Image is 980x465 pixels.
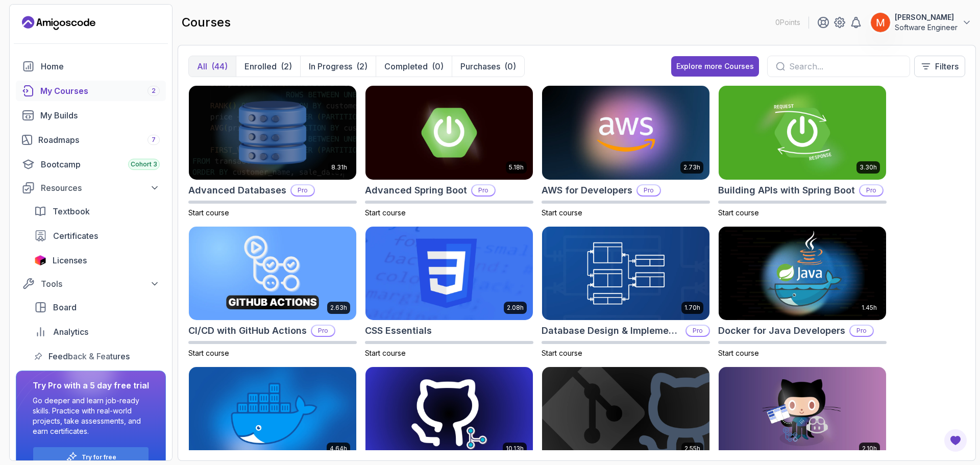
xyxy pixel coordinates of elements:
p: Try for free [82,453,116,461]
button: All(44) [189,56,236,77]
p: 1.70h [684,304,700,312]
img: CSS Essentials card [365,227,533,321]
a: roadmaps [16,130,166,150]
span: Start course [542,208,582,217]
p: 2.63h [330,304,347,312]
h2: Advanced Databases [188,183,286,198]
span: Start course [718,208,759,217]
p: Purchases [460,60,500,72]
p: 2.10h [862,445,877,453]
p: 4.64h [330,445,347,453]
button: Open Feedback Button [943,428,968,453]
span: Board [53,301,77,313]
span: Cohort 3 [131,160,157,168]
p: In Progress [309,60,352,72]
div: Home [41,60,160,72]
span: Certificates [53,230,98,242]
p: 2.08h [507,304,524,312]
a: builds [16,105,166,126]
a: bootcamp [16,154,166,175]
p: Pro [472,185,495,195]
span: Licenses [53,254,87,266]
p: 2.73h [683,163,700,172]
p: 8.31h [331,163,347,172]
p: Pro [860,185,883,195]
a: home [16,56,166,77]
h2: courses [182,14,231,31]
button: Enrolled(2) [236,56,300,77]
p: Pro [638,185,660,195]
img: Docker for Java Developers card [719,227,886,321]
div: Tools [41,278,160,290]
button: user profile image[PERSON_NAME]Software Engineer [870,12,972,33]
h2: Database Design & Implementation [542,324,681,338]
button: Explore more Courses [671,56,759,77]
h2: CI/CD with GitHub Actions [188,324,307,338]
a: feedback [28,346,166,366]
div: (2) [281,60,292,72]
div: My Builds [40,109,160,121]
div: Resources [41,182,160,194]
span: Start course [188,349,229,357]
input: Search... [789,60,901,72]
a: Landing page [22,15,95,31]
p: Pro [850,326,873,336]
button: Completed(0) [376,56,452,77]
div: (0) [432,60,444,72]
h2: AWS for Developers [542,183,632,198]
button: Tools [16,275,166,293]
a: courses [16,81,166,101]
span: Analytics [53,326,88,338]
p: 10.13h [506,445,524,453]
a: textbook [28,201,166,222]
img: Database Design & Implementation card [542,227,709,321]
p: Go deeper and learn job-ready skills. Practice with real-world projects, take assessments, and ea... [33,396,149,436]
a: analytics [28,322,166,342]
h2: CSS Essentials [365,324,432,338]
p: Pro [687,326,709,336]
div: My Courses [40,85,160,97]
span: Start course [365,349,406,357]
img: Building APIs with Spring Boot card [719,86,886,180]
img: Advanced Spring Boot card [365,86,533,180]
p: 3.30h [860,163,877,172]
span: Start course [365,208,406,217]
p: [PERSON_NAME] [895,12,958,22]
span: Start course [718,349,759,357]
span: Start course [542,349,582,357]
img: Advanced Databases card [189,86,356,180]
span: 7 [152,136,156,144]
button: Filters [914,56,965,77]
span: 2 [152,87,156,95]
div: (0) [504,60,516,72]
p: Filters [935,60,959,72]
h2: Advanced Spring Boot [365,183,467,198]
button: Purchases(0) [452,56,524,77]
p: All [197,60,207,72]
p: 0 Points [775,17,800,28]
img: GitHub Toolkit card [719,367,886,461]
div: Roadmaps [38,134,160,146]
span: Start course [188,208,229,217]
div: (2) [356,60,367,72]
span: Feedback & Features [48,350,130,362]
a: certificates [28,226,166,246]
p: Pro [312,326,334,336]
p: Software Engineer [895,22,958,33]
p: Pro [291,185,314,195]
div: Bootcamp [41,158,160,170]
div: (44) [211,60,228,72]
img: Docker For Professionals card [189,367,356,461]
p: 5.18h [509,163,524,172]
button: In Progress(2) [300,56,376,77]
p: Completed [384,60,428,72]
a: board [28,297,166,317]
h2: Building APIs with Spring Boot [718,183,855,198]
div: Explore more Courses [676,61,754,71]
img: CI/CD with GitHub Actions card [189,227,356,321]
img: AWS for Developers card [542,86,709,180]
a: licenses [28,250,166,271]
button: Resources [16,179,166,197]
p: 1.45h [862,304,877,312]
img: jetbrains icon [34,255,46,265]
